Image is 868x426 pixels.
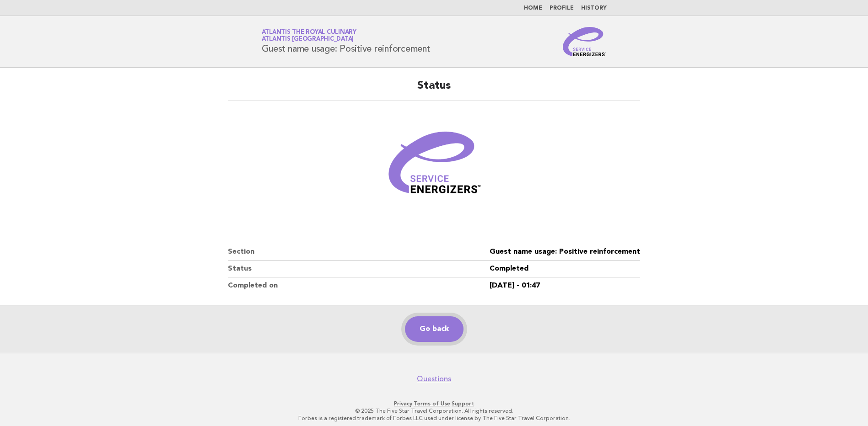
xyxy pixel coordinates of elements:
[262,30,430,53] h1: Guest name usage: Positive reinforcement
[262,37,354,43] span: Atlantis [GEOGRAPHIC_DATA]
[228,79,640,101] h2: Status
[394,400,412,407] a: Privacy
[154,407,714,415] p: © 2025 The Five Star Travel Corporation. All rights reserved.
[379,112,489,222] img: Verified
[550,5,574,11] a: Profile
[417,374,451,383] a: Questions
[563,27,607,56] img: Service Energizers
[154,400,714,407] p: · ·
[228,277,490,294] dt: Completed on
[154,415,714,422] p: Forbes is a registered trademark of Forbes LLC used under license by The Five Star Travel Corpora...
[581,5,607,11] a: History
[262,29,356,42] a: Atlantis the Royal CulinaryAtlantis [GEOGRAPHIC_DATA]
[405,316,464,342] a: Go back
[490,244,640,261] dd: Guest name usage: Positive reinforcement
[524,5,542,11] a: Home
[228,244,490,261] dt: Section
[452,400,474,407] a: Support
[490,277,640,294] dd: [DATE] - 01:47
[228,261,490,277] dt: Status
[490,261,640,277] dd: Completed
[414,400,450,407] a: Terms of Use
